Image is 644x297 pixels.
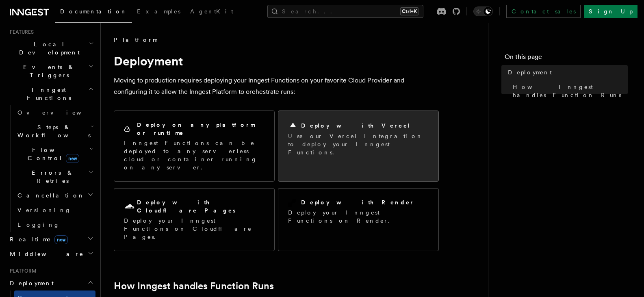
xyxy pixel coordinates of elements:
span: Platform [7,268,37,274]
a: Deploy with RenderDeploy your Inngest Functions on Render. [278,188,439,251]
span: AgentKit [190,8,233,15]
a: Deployment [505,65,628,80]
button: Cancellation [14,188,95,203]
p: Moving to production requires deploying your Inngest Functions on your favorite Cloud Provider an... [114,75,439,98]
button: Local Development [7,37,95,60]
span: Overview [17,109,101,116]
button: Errors & Retries [14,165,95,188]
a: Examples [132,2,185,22]
span: Inngest Functions [7,86,88,102]
span: new [54,235,68,244]
kbd: Ctrl+K [400,7,418,15]
h2: Deploy with Cloudflare Pages [137,198,265,215]
span: Local Development [7,40,89,56]
a: Deploy with VercelUse our Vercel Integration to deploy your Inngest Functions. [278,111,439,182]
a: How Inngest handles Function Runs [510,80,628,102]
button: Toggle dark mode [473,7,493,16]
span: Deployment [508,68,552,76]
span: Examples [137,8,180,15]
a: Deploy on any platform or runtimeInngest Functions can be deployed to any serverless cloud or con... [114,111,275,182]
span: Cancellation [14,191,85,199]
a: Overview [14,105,95,120]
span: Flow Control [14,146,89,162]
span: Deployment [7,279,54,287]
a: Versioning [14,203,95,217]
h2: Deploy on any platform or runtime [137,121,265,137]
span: new [66,154,79,163]
span: Steps & Workflows [14,123,91,139]
a: How Inngest handles Function Runs [114,280,274,292]
a: AgentKit [185,2,238,22]
button: Deployment [7,276,95,290]
a: Logging [14,217,95,232]
p: Deploy your Inngest Functions on Cloudflare Pages. [124,217,265,241]
p: Use our Vercel Integration to deploy your Inngest Functions. [288,132,429,156]
button: Events & Triggers [7,60,95,82]
span: How Inngest handles Function Runs [513,83,628,99]
button: Search...Ctrl+K [267,5,423,18]
button: Realtimenew [7,232,95,247]
span: Logging [17,221,60,228]
span: Features [7,29,34,35]
a: Deploy with Cloudflare PagesDeploy your Inngest Functions on Cloudflare Pages. [114,188,275,251]
button: Flow Controlnew [14,143,95,165]
h1: Deployment [114,54,439,68]
a: Sign Up [584,5,637,18]
svg: Cloudflare [124,201,135,212]
h4: On this page [505,52,628,65]
p: Inngest Functions can be deployed to any serverless cloud or container running on any server. [124,139,265,171]
a: Contact sales [506,5,581,18]
span: Versioning [17,207,71,213]
p: Deploy your Inngest Functions on Render. [288,208,429,225]
h2: Deploy with Render [301,198,414,206]
span: Platform [114,36,157,44]
a: Documentation [55,2,132,23]
span: Errors & Retries [14,169,88,185]
span: Events & Triggers [7,63,89,79]
span: Middleware [7,250,84,258]
button: Inngest Functions [7,82,95,105]
span: Realtime [7,235,68,243]
button: Steps & Workflows [14,120,95,143]
div: Inngest Functions [7,105,95,232]
h2: Deploy with Vercel [301,121,411,130]
span: Documentation [60,8,127,15]
button: Middleware [7,247,95,261]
